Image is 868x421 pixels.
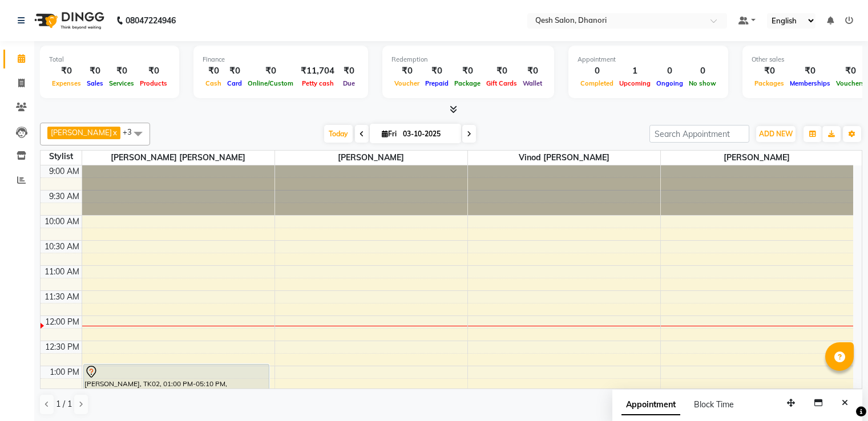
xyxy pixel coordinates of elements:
b: 08047224946 [126,5,176,37]
div: Stylist [41,151,82,163]
div: Redemption [391,55,545,64]
span: Petty cash [299,79,337,87]
span: Online/Custom [245,79,296,87]
span: Cash [203,79,224,87]
div: ₹0 [84,64,106,78]
span: Expenses [49,79,84,87]
div: ₹0 [752,64,787,78]
span: No show [686,79,719,87]
span: Sales [84,79,106,87]
iframe: chat widget [820,375,857,410]
div: 11:30 AM [42,291,82,303]
div: ₹0 [106,64,137,78]
span: [PERSON_NAME] [51,128,112,137]
div: ₹0 [451,64,483,78]
div: ₹11,704 [296,64,339,78]
span: Vouchers [833,79,867,87]
span: Vinod [PERSON_NAME] [468,151,660,165]
span: +3 [123,127,140,136]
div: 12:00 PM [43,316,82,328]
span: Completed [578,79,616,87]
span: Ongoing [653,79,686,87]
div: ₹0 [245,64,296,78]
div: Finance [203,55,359,64]
span: Due [340,79,358,87]
div: ₹0 [137,64,170,78]
div: 11:00 AM [42,266,82,278]
span: Upcoming [616,79,653,87]
img: logo [29,5,107,37]
div: 1:00 PM [47,366,82,378]
div: 9:00 AM [47,165,82,177]
span: Today [324,125,353,143]
input: 2025-10-03 [399,126,457,143]
input: Search Appointment [649,125,749,143]
span: Packages [752,79,787,87]
span: Card [224,79,245,87]
div: Total [49,55,170,64]
div: ₹0 [422,64,451,78]
div: Appointment [578,55,719,64]
div: ₹0 [49,64,84,78]
span: [PERSON_NAME] [275,151,467,165]
div: 10:00 AM [42,216,82,228]
span: Services [106,79,137,87]
span: 1 / 1 [56,398,72,410]
div: 9:30 AM [47,191,82,203]
span: Fri [379,129,399,138]
div: 0 [653,64,686,78]
span: Memberships [787,79,833,87]
div: 1 [616,64,653,78]
span: Products [137,79,170,87]
span: ADD NEW [759,129,793,138]
div: ₹0 [483,64,520,78]
span: Package [451,79,483,87]
div: 0 [578,64,616,78]
span: Appointment [621,395,680,415]
div: ₹0 [203,64,224,78]
span: Block Time [694,399,734,410]
span: Prepaid [422,79,451,87]
span: [PERSON_NAME] [PERSON_NAME] [82,151,274,165]
div: 0 [686,64,719,78]
button: ADD NEW [756,126,796,142]
span: Gift Cards [483,79,520,87]
div: ₹0 [391,64,422,78]
a: x [112,128,117,137]
span: Voucher [391,79,422,87]
div: ₹0 [787,64,833,78]
span: [PERSON_NAME] [661,151,854,165]
div: ₹0 [833,64,867,78]
div: 10:30 AM [42,241,82,253]
div: ₹0 [339,64,359,78]
div: ₹0 [224,64,245,78]
div: 12:30 PM [43,341,82,353]
span: Wallet [520,79,545,87]
div: ₹0 [520,64,545,78]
